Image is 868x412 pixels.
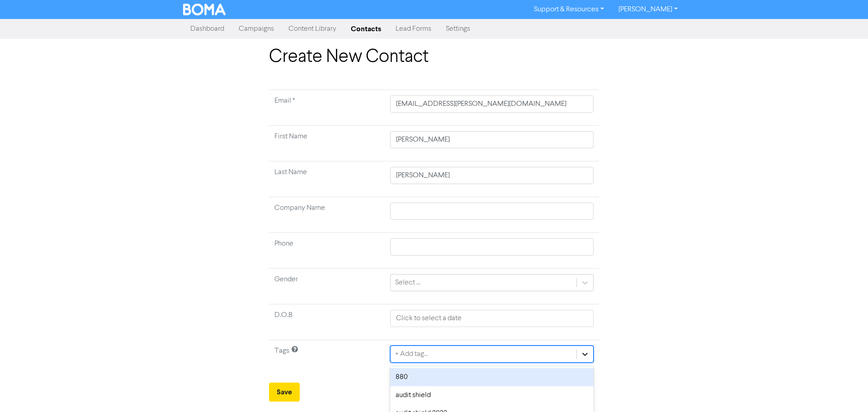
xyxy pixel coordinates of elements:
td: D.O.B [269,304,385,340]
a: Lead Forms [388,20,439,38]
td: Gender [269,269,385,304]
img: BOMA Logo [183,4,226,15]
iframe: Chat Widget [823,369,868,412]
a: Dashboard [183,20,231,38]
div: 880 [390,368,594,386]
a: Contacts [344,20,388,38]
a: [PERSON_NAME] [611,2,685,17]
td: Required [269,90,385,126]
div: audit shield [390,386,594,404]
td: Company Name [269,197,385,233]
h1: Create New Contact [269,46,599,68]
td: First Name [269,126,385,161]
div: Select ... [395,277,420,288]
input: Click to select a date [390,310,594,327]
td: Last Name [269,161,385,197]
a: Content Library [281,20,344,38]
button: Save [269,383,300,402]
a: Settings [439,20,477,38]
div: + Add tag... [395,349,428,360]
a: Campaigns [231,20,281,38]
td: Tags [269,340,385,376]
a: Support & Resources [527,2,611,17]
td: Phone [269,233,385,269]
